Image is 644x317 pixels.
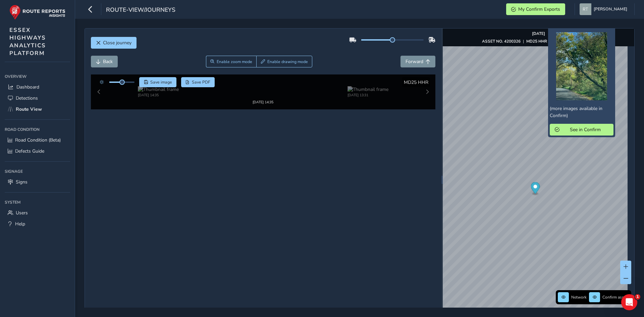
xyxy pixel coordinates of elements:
a: Route View [5,104,70,115]
div: Signage [5,166,70,176]
strong: ASSET NO. 4200326 [482,39,521,44]
img: Thumbnail frame [347,85,388,91]
span: 1 [635,294,640,300]
div: System [5,197,70,207]
button: PDF [181,77,215,87]
span: MD25 HHR [404,79,428,86]
span: Enable zoom mode [217,59,252,64]
span: Signs [16,179,28,185]
img: Thumbnail frame [243,85,283,91]
button: Back [91,56,118,67]
span: Confirm assets [602,295,629,300]
div: [DATE] 14:35 [138,91,179,96]
a: Dashboard [5,82,70,93]
span: My Confirm Exports [518,6,560,12]
span: Enable drawing mode [267,59,308,64]
iframe: Intercom live chat [621,294,637,310]
div: [DATE] 14:35 [243,91,283,96]
img: https://www.essexhighways.org/reports/2022/10/24/Report_507c520da6b9492f9a4c8227dd39b08b_E18059F7... [556,32,607,100]
p: (more images available in Confirm) [550,105,613,119]
button: Forward [400,56,435,67]
span: Defects Guide [15,148,44,154]
span: Save image [150,80,172,85]
div: Road Condition [5,124,70,135]
button: Zoom [206,56,257,67]
span: Detections [16,95,38,101]
a: Users [5,207,70,218]
button: Close journey [91,37,137,49]
button: See in Confirm [550,124,613,136]
button: Draw [256,56,312,67]
span: Road Condition (Beta) [15,137,61,143]
a: Defects Guide [5,146,70,157]
strong: [DATE] [532,31,545,36]
span: Forward [406,58,423,65]
button: [PERSON_NAME] [580,3,630,15]
strong: MD25 HHR [526,39,547,44]
span: Route View [16,106,42,112]
img: rr logo [9,5,65,20]
a: Signs [5,176,70,188]
div: Overview [5,71,70,82]
span: Users [16,210,28,216]
span: See in Confirm [562,126,608,133]
span: ESSEX HIGHWAYS ANALYTICS PLATFORM [9,26,46,57]
span: Help [15,221,25,227]
span: Dashboard [16,84,39,90]
span: Network [571,295,587,300]
button: Save [139,77,176,87]
img: Thumbnail frame [138,85,179,91]
a: Help [5,218,70,229]
a: Road Condition (Beta) [5,135,70,146]
button: My Confirm Exports [506,3,565,15]
div: Map marker [531,182,540,196]
span: Back [103,58,113,65]
a: Detections [5,93,70,104]
div: | | [482,39,595,44]
div: [DATE] 13:31 [347,91,388,96]
span: route-view/journeys [106,6,175,15]
img: diamond-layout [580,3,591,15]
span: [PERSON_NAME] [594,3,627,15]
span: Save PDF [192,80,210,85]
span: Close journey [103,40,131,46]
